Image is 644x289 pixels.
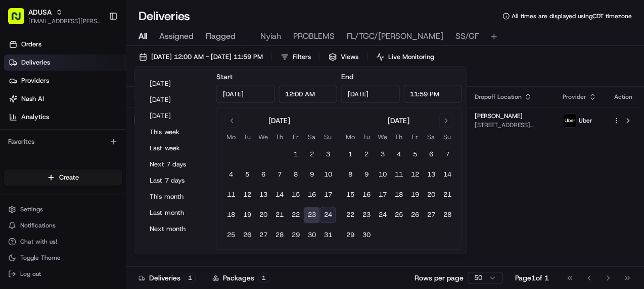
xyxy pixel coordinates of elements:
[439,166,455,183] button: 14
[172,99,184,111] button: Start new chat
[28,7,52,17] button: ADUSA
[145,141,206,155] button: Last week
[303,132,319,142] th: Saturday
[319,132,336,142] th: Sunday
[20,146,77,156] span: Knowledge Base
[216,72,232,81] label: Start
[475,121,546,129] span: [STREET_ADDRESS][PERSON_NAME]
[4,73,126,89] a: Providers
[613,93,634,101] div: Action
[145,125,206,139] button: This week
[134,50,267,64] button: [DATE] 12:00 AM - [DATE] 11:59 PM
[239,166,255,183] button: 5
[4,54,126,71] a: Deliveries
[287,132,303,142] th: Friday
[258,273,269,282] div: 1
[423,132,439,142] th: Saturday
[222,207,239,223] button: 18
[293,52,311,62] span: Filters
[271,227,287,243] button: 28
[255,187,271,203] button: 13
[287,146,303,162] button: 1
[268,115,290,126] div: [DATE]
[271,187,287,203] button: 14
[34,96,166,106] div: Start new chat
[287,187,303,203] button: 15
[579,117,592,125] span: Uber
[4,4,105,28] button: ADUSA[EMAIL_ADDRESS][PERSON_NAME][DOMAIN_NAME]
[222,132,239,142] th: Monday
[358,132,374,142] th: Tuesday
[341,72,353,81] label: End
[21,58,50,67] span: Deliveries
[4,36,126,52] a: Orders
[347,30,443,42] span: FL/TGC/[PERSON_NAME]
[390,207,406,223] button: 25
[293,30,335,42] span: PROBLEMS
[415,273,464,283] p: Rows per page
[239,207,255,223] button: 19
[287,166,303,183] button: 8
[406,132,423,142] th: Friday
[4,91,126,107] a: Nash AI
[406,146,423,162] button: 5
[423,166,439,183] button: 13
[185,273,196,282] div: 1
[319,207,336,223] button: 24
[145,174,206,188] button: Last 7 days
[4,109,126,125] a: Analytics
[276,50,315,64] button: Filters
[439,207,455,223] button: 28
[372,50,439,64] button: Live Monitoring
[255,207,271,223] button: 20
[6,142,81,160] a: 📗Knowledge Base
[342,207,358,223] button: 22
[81,142,166,160] a: 💻API Documentation
[4,218,122,233] button: Notifications
[21,76,49,85] span: Providers
[139,8,190,24] h1: Deliveries
[222,227,239,243] button: 25
[145,157,206,171] button: Next 7 days
[10,40,184,56] p: Welcome 👋
[224,113,239,128] button: Go to previous month
[439,132,455,142] th: Sunday
[475,112,523,120] span: [PERSON_NAME]
[358,187,374,203] button: 16
[406,166,423,183] button: 12
[439,113,453,128] button: Go to next month
[239,132,255,142] th: Tuesday
[222,187,239,203] button: 11
[159,30,194,42] span: Assigned
[374,146,390,162] button: 3
[390,166,406,183] button: 11
[239,187,255,203] button: 12
[10,10,30,30] img: Nash
[28,17,101,25] span: [EMAIL_ADDRESS][PERSON_NAME][DOMAIN_NAME]
[358,207,374,223] button: 23
[341,85,399,103] input: Date
[10,147,18,155] div: 📗
[324,50,363,64] button: Views
[20,254,61,262] span: Toggle Theme
[319,187,336,203] button: 17
[439,146,455,162] button: 7
[515,273,549,283] div: Page 1 of 1
[212,273,269,283] div: Packages
[342,146,358,162] button: 1
[4,267,122,281] button: Log out
[388,52,434,62] span: Live Monitoring
[390,187,406,203] button: 18
[342,227,358,243] button: 29
[455,30,479,42] span: SS/GF
[403,85,462,103] input: Time
[423,146,439,162] button: 6
[563,114,576,127] img: profile_uber_ahold_partner.png
[21,94,44,103] span: Nash AI
[374,207,390,223] button: 24
[390,132,406,142] th: Thursday
[390,146,406,162] button: 4
[423,207,439,223] button: 27
[20,238,57,246] span: Chat with us!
